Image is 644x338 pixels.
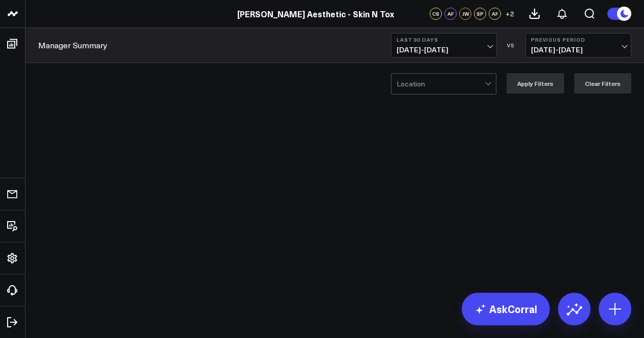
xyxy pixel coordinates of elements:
[237,8,394,19] a: [PERSON_NAME] Aesthetic - Skin N Tox
[397,37,491,43] b: Last 30 Days
[507,73,564,94] button: Apply Filters
[503,8,516,20] button: +2
[462,293,550,325] a: AskCorral
[430,8,442,20] div: CS
[38,40,107,51] a: Manager Summary
[459,8,471,20] div: JW
[474,8,486,20] div: SP
[574,73,631,94] button: Clear Filters
[397,46,491,54] span: [DATE] - [DATE]
[531,37,626,43] b: Previous Period
[489,8,501,20] div: AF
[525,33,631,57] button: Previous Period[DATE]-[DATE]
[531,46,626,54] span: [DATE] - [DATE]
[506,10,514,17] span: + 2
[444,8,457,20] div: AF
[391,33,497,57] button: Last 30 Days[DATE]-[DATE]
[502,42,520,48] div: VS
